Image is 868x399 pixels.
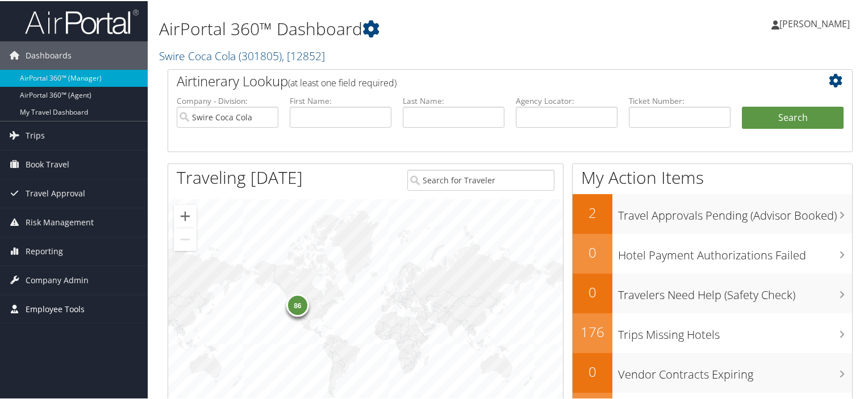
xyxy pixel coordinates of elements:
button: Zoom in [174,204,197,226]
button: Search [742,106,844,128]
span: , [ 12852 ] [282,47,325,62]
h2: 176 [573,321,612,341]
span: Book Travel [26,149,69,178]
a: [PERSON_NAME] [771,6,861,40]
h3: Travelers Need Help (Safety Check) [618,280,852,302]
h1: AirPortal 360™ Dashboard [159,16,627,40]
h3: Trips Missing Hotels [618,320,852,342]
h3: Travel Approvals Pending (Advisor Booked) [618,201,852,222]
a: 0Hotel Payment Authorizations Failed [573,233,852,272]
h2: 2 [573,202,612,221]
span: ( 301805 ) [239,47,282,62]
a: 0Travelers Need Help (Safety Check) [573,272,852,312]
a: 2Travel Approvals Pending (Advisor Booked) [573,193,852,233]
span: Travel Approval [26,178,85,207]
label: Last Name: [403,94,504,106]
a: 176Trips Missing Hotels [573,312,852,352]
h1: My Action Items [573,165,852,188]
h2: 0 [573,242,612,261]
label: Ticket Number: [629,94,731,106]
h1: Traveling [DATE] [177,165,303,188]
span: Company Admin [26,265,89,293]
h3: Hotel Payment Authorizations Failed [618,241,852,262]
span: Reporting [26,236,63,264]
span: (at least one field required) [288,75,397,88]
label: Agency Locator: [516,94,617,106]
span: [PERSON_NAME] [779,16,850,29]
h2: 0 [573,282,612,301]
label: First Name: [290,94,391,106]
a: Swire Coca Cola [159,47,325,62]
button: Zoom out [174,227,197,250]
img: airportal-logo.png [25,7,139,34]
h3: Vendor Contracts Expiring [618,360,852,381]
span: Dashboards [26,40,72,69]
span: Trips [26,120,45,149]
label: Company - Division: [177,94,278,106]
span: Employee Tools [26,294,85,322]
h2: Airtinerary Lookup [177,70,787,90]
a: 0Vendor Contracts Expiring [573,352,852,392]
h2: 0 [573,361,612,380]
span: Risk Management [26,207,94,236]
div: 86 [286,293,308,316]
input: Search for Traveler [407,169,555,190]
